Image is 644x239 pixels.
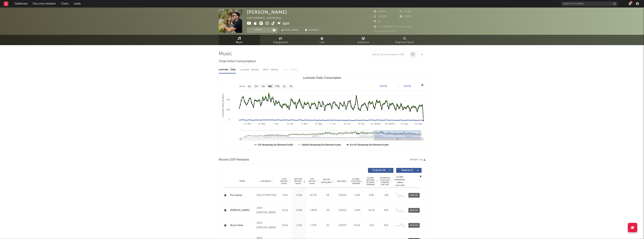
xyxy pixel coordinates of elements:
span: Global ATD Audio Streams [351,178,361,185]
span: Benchmark [285,28,299,33]
svg: Luminate Daily Consumption [219,75,425,150]
span: Recent DSP Releases [219,158,249,162]
text: 28. [DATE] [385,123,395,125]
a: [PERSON_NAME] [230,209,255,212]
button: Summary [303,27,321,33]
span: Engagement [273,40,288,45]
div: [DATE] [336,209,349,212]
span: 7 Day Spotify Plays [279,178,289,185]
span: Originals ( 15 ) [370,169,388,171]
text: 3m [262,85,265,88]
span: Last Day Spotify Plays [293,178,303,185]
span: 72,000 [374,15,387,18]
div: 2024 [PERSON_NAME] [256,206,277,215]
div: Luminate - Weekly [240,67,259,73]
button: Originals(15) [368,168,393,173]
text: 1y [283,85,285,88]
button: Edit [283,21,290,26]
div: 21.8k [293,193,305,197]
span: Total Artist Consumption [219,59,256,64]
span: Global Rolling 7D Audio Streams [365,177,376,186]
div: 40.3k [365,209,378,212]
div: 2024 [PERSON_NAME] [256,221,277,230]
a: Engagement [260,35,301,45]
text: 25k [227,108,230,111]
text: Luminate Daily Consumption [303,76,341,79]
div: 174k [279,193,291,197]
div: [GEOGRAPHIC_DATA] | Pop [247,16,286,20]
span: 8,824 [374,10,385,13]
div: 48 [321,209,335,212]
div: 1.52M [351,209,363,212]
div: <5% [380,193,392,197]
text: Luminate Daily Streams [222,94,224,118]
a: Por Suerte [230,193,255,197]
text: 16. Jun [344,123,350,125]
a: Audience [343,35,384,45]
div: N/A [380,224,392,227]
text: Zoom [239,85,245,88]
span: Audience [358,40,369,45]
span: 9,800 [400,15,411,18]
span: Copyright [260,180,271,182]
text: 21. Apr [287,123,294,125]
a: Music [219,35,260,45]
span: 67 [374,20,381,23]
div: 1.17M [307,224,319,227]
text: 24. Mar [258,123,265,125]
text: 14. [DATE] [371,123,381,125]
span: Estimated % Playlist Streams Last Day [380,177,390,186]
div: N/A [365,224,378,227]
div: [DATE] [336,224,349,227]
button: Features(1) [396,168,422,173]
a: Live [301,35,343,45]
div: 43 [321,224,335,227]
span: Features ( 1 ) [399,169,416,171]
div: 61.5k [351,224,363,227]
span: Live [320,40,325,45]
div: 18.6k [279,224,291,227]
button: Track [247,27,270,33]
div: 58 [321,193,335,197]
div: Name [230,180,255,183]
text: 10. Mar [244,123,251,125]
span: Jump Score: 75.3 [374,30,396,33]
text: 25. Aug [415,123,422,125]
text: YTD [275,85,279,88]
text: [DATE] [404,85,411,87]
text: 1m [255,85,258,88]
a: Benchmark [280,27,301,33]
text: 1w [248,85,251,88]
text: 19. May [315,123,322,125]
text: 7. Apr [273,123,279,125]
span: Playlists/Charts [395,40,414,45]
div: 43.1k [279,209,291,212]
text: 50k [227,99,230,101]
div: 2.13k [293,224,305,227]
text: 5. May [301,123,308,125]
input: Search for artists [561,2,618,6]
text: 6m [268,85,272,88]
span: Summary [308,29,319,31]
a: Playlists/Charts [384,35,426,45]
div: 20.7M [307,193,319,197]
text: → [397,85,400,87]
text: Global Streaming On-Demand Audio [302,143,341,146]
div: BMAT - Weekly [263,67,279,73]
div: 9.3M [351,193,363,197]
div: 178k [365,193,378,197]
text: 2. Jun [330,123,336,125]
div: [PERSON_NAME] [247,9,287,15]
span: 71,311 [400,10,412,13]
div: N/A [380,209,392,212]
div: [DATE] [336,193,349,197]
text: Ex-US Streaming On-Demand Audio [350,143,389,146]
button: Export CSV [410,159,426,161]
text: 11. Aug [401,123,407,125]
div: Global Streaming Trend (Last 60D) [394,176,406,187]
a: Nunca Será [230,224,255,227]
button: 5 [629,2,631,5]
